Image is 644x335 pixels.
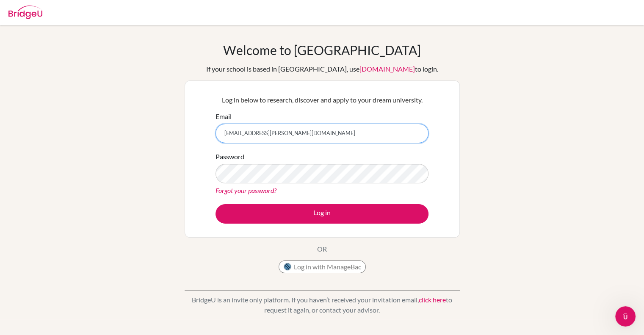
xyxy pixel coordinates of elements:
div: If your school is based in [GEOGRAPHIC_DATA], use to login. [206,64,438,74]
button: Log in with ManageBac [279,260,366,273]
p: Log in below to research, discover and apply to your dream university. [216,95,428,105]
button: Log in [216,204,428,224]
a: Forgot your password? [216,186,276,194]
p: BridgeU is an invite only platform. If you haven’t received your invitation email, to request it ... [185,295,460,315]
a: [DOMAIN_NAME] [359,65,415,73]
label: Email [216,111,232,122]
a: click here [419,296,446,304]
p: OR [317,244,327,254]
h1: Welcome to [GEOGRAPHIC_DATA] [223,42,421,58]
img: Bridge-U [8,6,42,19]
iframe: Intercom live chat [615,306,636,327]
label: Password [216,152,244,162]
